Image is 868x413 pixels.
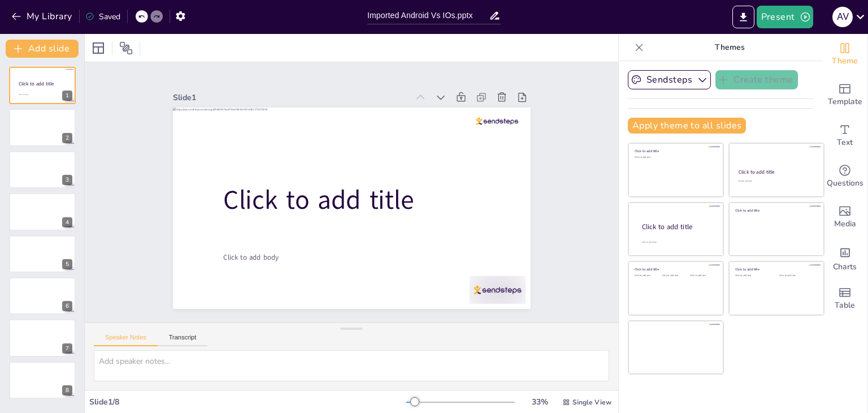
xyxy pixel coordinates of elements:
div: 8 [62,385,72,395]
button: Add slide [6,40,79,58]
div: Click to add title [642,222,714,232]
button: Export to PowerPoint [732,6,754,28]
div: 3 [62,175,72,185]
div: Click to add title [635,149,715,153]
div: Click to add title [735,267,816,272]
input: Insert title [367,7,489,24]
div: Click to add text [738,180,813,183]
span: Charts [833,261,857,273]
button: My Library [8,7,77,25]
span: Click to add title [223,182,414,218]
div: 2 [62,133,72,143]
div: 6 [9,277,76,315]
button: Apply theme to all slides [628,118,746,134]
span: Single View [572,398,611,407]
div: Click to add text [735,274,771,277]
span: Click to add title [19,81,54,88]
div: Change the overall theme [822,34,867,75]
button: A V [832,6,853,28]
button: Sendsteps [628,70,711,89]
div: 1 [9,67,76,104]
div: Add a table [822,278,867,319]
div: Get real-time input from your audience [822,156,867,197]
span: Theme [832,55,858,67]
div: Click to add text [635,156,715,159]
div: A V [832,7,853,27]
div: 4 [9,193,76,230]
div: 5 [62,259,72,269]
div: 3 [9,151,76,188]
div: Click to add text [635,274,660,277]
button: Transcript [158,334,208,346]
div: Add text boxes [822,115,867,156]
span: Media [834,218,856,230]
div: Slide 1 / 8 [89,397,406,407]
button: Create theme [715,70,798,89]
div: 4 [62,217,72,227]
span: Questions [827,177,863,190]
div: 33 % [526,397,553,407]
div: Add charts and graphs [822,238,867,278]
div: 6 [62,301,72,311]
div: Saved [85,11,120,22]
div: Click to add body [642,241,713,244]
div: Click to add title [635,267,715,272]
div: Add images, graphics, shapes or video [822,197,867,238]
div: 2 [9,109,76,146]
div: 7 [9,319,76,356]
span: Position [119,41,133,55]
span: Click to add body [19,94,29,96]
span: Table [835,299,855,312]
div: Layout [89,39,107,57]
span: Template [828,96,862,108]
div: Click to add text [690,274,715,277]
div: 7 [62,343,72,354]
div: 5 [9,235,76,273]
div: 8 [9,362,76,399]
div: 1 [62,91,72,101]
span: Click to add body [223,252,279,262]
div: Click to add title [739,169,814,175]
div: Click to add text [662,274,688,277]
div: Click to add title [735,208,816,212]
button: Present [757,6,813,28]
div: Click to add text [779,274,815,277]
div: Slide 1 [173,92,409,103]
p: Themes [648,34,811,61]
span: Text [837,136,853,149]
button: Speaker Notes [94,334,158,346]
div: Add ready made slides [822,75,867,115]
